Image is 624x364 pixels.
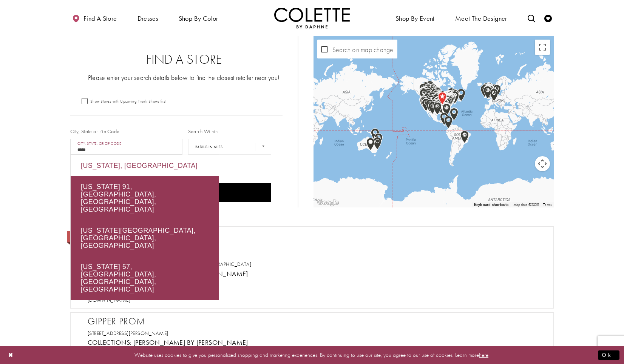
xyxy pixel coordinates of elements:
label: Search Within [188,127,218,135]
a: Meet the designer [453,8,509,28]
h2: Amelishan Bridal [88,247,544,258]
img: Google [315,198,340,207]
div: [US_STATE][GEOGRAPHIC_DATA], [GEOGRAPHIC_DATA], [GEOGRAPHIC_DATA] [71,220,219,256]
a: Check Wishlist [542,8,554,28]
span: Shop By Event [394,8,437,28]
span: Map data ©2025 [513,202,539,207]
span: Meet the designer [455,15,507,22]
span: Shop By Event [395,15,435,22]
button: Submit Dialog [598,350,619,360]
h2: Find a Store [85,52,283,67]
span: Shop by color [179,15,218,22]
span: Dresses [136,8,160,28]
label: City, State or Zip Code [70,127,120,135]
div: [US_STATE] 91, [GEOGRAPHIC_DATA], [GEOGRAPHIC_DATA], [GEOGRAPHIC_DATA] [71,176,219,220]
a: Visit Home Page [274,8,350,28]
a: Terms (opens in new tab) [543,202,551,207]
a: here [479,351,488,359]
span: Dresses [137,15,158,22]
button: Close Dialog [5,349,17,362]
div: [US_STATE] 57, [GEOGRAPHIC_DATA], [GEOGRAPHIC_DATA], [GEOGRAPHIC_DATA] [71,256,219,300]
a: Open this area in Google Maps (opens a new window) [315,198,340,207]
a: Find a store [70,8,119,28]
h2: Gipper Prom [88,316,544,327]
img: Colette by Daphne [274,8,350,28]
button: Keyboard shortcuts [474,202,508,207]
p: Please enter your search details below to find the closest retailer near you! [85,73,283,82]
span: Collections: [88,338,132,347]
div: [US_STATE], [GEOGRAPHIC_DATA] [71,155,219,176]
button: Toggle fullscreen view [535,40,550,55]
a: Toggle search [526,8,537,28]
button: Map camera controls [535,156,550,171]
a: Visit Colette by Daphne page - Opens in new tab [133,338,248,347]
select: Radius In Miles [188,139,271,155]
a: Opens in new tab [88,330,168,336]
span: Shop by color [177,8,220,28]
span: Find a store [83,15,117,22]
input: City, State, or ZIP Code [70,139,182,155]
p: Website uses cookies to give you personalized shopping and marketing experiences. By continuing t... [54,350,570,360]
div: Map with store locations [314,36,554,207]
